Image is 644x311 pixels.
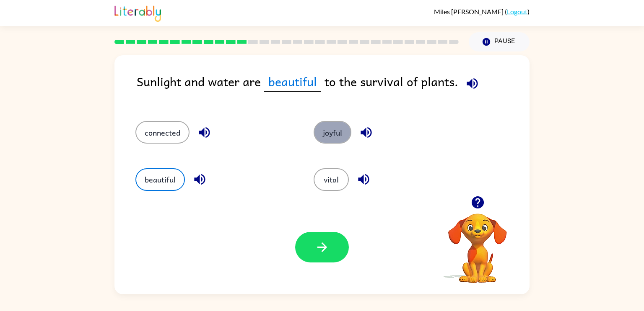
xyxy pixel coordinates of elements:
span: Miles [PERSON_NAME] [434,8,505,15]
span: beautiful [264,72,321,92]
img: Literably [114,3,161,22]
a: Logout [507,8,527,15]
div: ( ) [434,8,530,15]
div: Sunlight and water are to the survival of plants. [137,72,530,104]
button: vital [314,168,349,191]
video: Your browser must support playing .mp4 files to use Literably. Please try using another browser. [436,200,519,284]
button: Pause [469,32,530,51]
button: beautiful [135,168,185,191]
button: connected [135,121,190,144]
button: joyful [314,121,351,144]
